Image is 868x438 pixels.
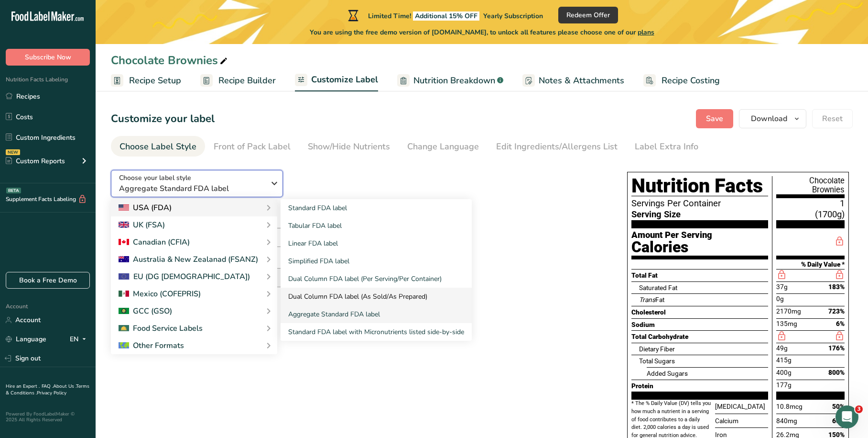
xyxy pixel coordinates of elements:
span: Recipe Builder [218,74,276,87]
div: Edit Ingredients/Allergens List [496,140,618,153]
div: Nutrition Facts [631,176,772,198]
div: Food Service Labels [119,323,203,334]
span: 6% [836,320,845,327]
a: Aggregate Standard FDA label [281,305,472,323]
span: 723% [828,307,845,315]
a: Tabular FDA label [281,217,472,235]
span: Sodium [631,321,655,328]
a: Customize Label [295,69,378,92]
div: Amount Per Serving [631,232,768,238]
span: 1 (1700g) [776,198,845,220]
span: Redeem Offer [566,10,610,20]
div: Choose Label Style [119,140,196,153]
div: Canadian (CFIA) [119,236,190,248]
span: 400g [776,368,792,378]
a: Simplified FDA label [281,252,472,270]
i: Trans [639,296,655,303]
span: Serving Size [631,209,681,220]
span: 60% [832,416,845,426]
span: 183% [828,283,845,291]
a: About Us . [53,383,76,390]
a: FAQ . [42,383,53,390]
div: GCC (GSO) [119,305,172,317]
div: EU (DG [DEMOGRAPHIC_DATA]) [119,271,250,282]
span: 37g [776,282,788,292]
span: 177g [776,380,792,390]
div: UK (FSA) [119,219,165,231]
span: Servings Per Container [631,198,768,209]
a: Notes & Attachments [522,70,624,91]
div: NEW [6,149,20,155]
div: Chocolate Brownies [772,176,845,198]
a: Standard FDA label with Micronutrients listed side-by-side [281,323,472,341]
div: % Daily Value * [772,259,845,270]
h1: Customize your label [111,111,215,127]
a: Recipe Builder [200,70,276,91]
div: BETA [6,188,21,193]
button: Reset [812,109,853,128]
span: 3 [855,405,863,413]
span: Customize Label [311,73,378,86]
span: Subscribe Now [25,52,71,62]
div: Custom Reports [6,156,65,166]
button: Save [696,109,733,128]
span: plans [638,28,654,37]
div: Other Formats [119,340,184,351]
span: 50% [832,402,845,412]
span: 49g [776,343,788,353]
span: Total Fat [631,271,658,279]
span: Calcium [715,416,738,426]
a: Hire an Expert . [6,383,40,390]
span: Additional 15% OFF [413,11,479,21]
span: Recipe Costing [662,74,720,87]
a: Book a Free Demo [6,272,90,289]
span: Cholesterol [631,308,666,316]
div: Label Extra Info [635,140,698,153]
a: Terms & Conditions . [6,383,89,396]
iframe: Intercom live chat [835,405,858,428]
span: 800% [828,369,845,376]
span: Fat [639,296,664,303]
div: Powered By FoodLabelMaker © 2025 All Rights Reserved [6,411,90,423]
span: Reset [822,113,843,124]
span: 135mg [776,319,797,329]
div: EN [70,334,90,345]
div: 10.8mcg [776,401,832,413]
span: 2170mg [776,306,801,316]
span: 0g [776,294,784,304]
div: Change Language [407,140,479,153]
div: Australia & New Zealanad (FSANZ) [119,254,258,265]
span: 176% [828,344,845,352]
span: Download [751,113,787,124]
span: [MEDICAL_DATA] [715,402,765,412]
a: Linear FDA label [281,235,472,252]
span: Added Sugars [647,370,688,377]
div: Chocolate Brownies [111,52,229,69]
span: Saturated Fat [639,284,677,292]
a: Recipe Costing [643,70,720,91]
div: Mexico (COFEPRIS) [119,288,201,300]
button: Subscribe Now [6,49,90,66]
a: Dual Column FDA label (As Sold/As Prepared) [281,288,472,305]
button: Choose your label style Aggregate Standard FDA label [111,170,283,197]
div: Calories [631,238,768,256]
span: Total Carbohydrate [631,333,688,340]
a: Language [6,331,46,348]
span: 415g [776,355,792,365]
img: 2Q== [119,308,129,314]
span: Protein [631,382,653,390]
button: Download [739,109,806,128]
div: 840mg [776,415,832,427]
span: Save [706,113,723,124]
a: Standard FDA label [281,199,472,217]
a: Recipe Setup [111,70,181,91]
div: Front of Pack Label [214,140,291,153]
span: Notes & Attachments [539,74,624,87]
span: Yearly Subscription [483,11,543,21]
button: Redeem Offer [558,7,618,23]
span: Dietary Fiber [639,345,675,353]
div: USA (FDA) [119,202,172,213]
a: Dual Column FDA label (Per Serving/Per Container) [281,270,472,288]
span: Aggregate Standard FDA label [119,183,265,194]
span: Nutrition Breakdown [413,74,495,87]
